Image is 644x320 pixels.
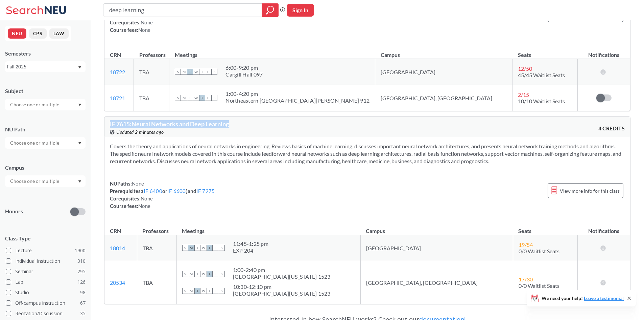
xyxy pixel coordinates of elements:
span: Updated 2 minutes ago [116,128,164,136]
label: Lecture [6,246,86,255]
span: 1900 [75,247,86,254]
svg: Dropdown arrow [78,142,81,145]
span: 35 [80,310,86,317]
input: Class, professor, course number, "phrase" [109,4,257,16]
div: Campus [5,164,86,171]
span: W [200,271,207,277]
span: View more info for this class [560,187,620,195]
label: Lab [6,278,86,286]
div: magnifying glass [262,3,279,17]
span: S [175,95,181,101]
span: 0/0 Waitlist Seats [519,282,559,289]
label: Individual Instruction [6,257,86,265]
div: CRN [110,51,121,59]
span: F [205,95,211,101]
span: S [182,271,188,277]
div: Dropdown arrow [5,99,86,110]
span: 67 [80,299,86,307]
div: 1:00 - 2:40 pm [233,266,331,273]
span: None [141,195,153,201]
button: LAW [49,28,69,39]
span: 126 [77,278,86,286]
span: 4 CREDITS [598,125,625,132]
span: 19 / 54 [519,241,533,248]
label: Recitation/Discussion [6,309,86,318]
a: IE 6600 [167,188,186,194]
span: T [207,271,213,277]
span: M [188,271,194,277]
button: Sign In [287,4,314,17]
input: Choose one or multiple [7,177,64,185]
th: Notifications [578,220,630,235]
td: TBA [137,261,176,304]
span: M [181,69,187,75]
th: Notifications [578,44,630,59]
th: Professors [137,220,176,235]
span: 2 / 15 [518,91,529,98]
span: None [141,19,153,25]
section: Covers the theory and applications of neural networks in engineering. Reviews basics of machine l... [110,143,625,165]
div: 10:30 - 12:10 pm [233,283,331,290]
span: T [194,271,200,277]
th: Meetings [176,220,360,235]
span: W [193,69,199,75]
th: Seats [512,44,578,59]
span: 45/45 Waitlist Seats [518,72,565,78]
span: We need your help! [542,296,624,301]
span: S [182,288,188,294]
svg: magnifying glass [266,5,274,15]
span: M [188,288,194,294]
span: F [205,69,211,75]
span: T [199,69,205,75]
span: M [188,245,194,251]
span: S [182,245,188,251]
th: Seats [513,220,577,235]
span: T [194,288,200,294]
span: None [138,203,150,209]
span: S [219,288,225,294]
div: 6:00 - 9:20 pm [225,64,263,71]
span: S [211,69,217,75]
td: TBA [134,85,169,111]
span: S [219,245,225,251]
th: Meetings [169,44,375,59]
div: EXP 204 [233,247,268,254]
div: CRN [110,227,121,235]
td: TBA [137,235,176,261]
label: Studio [6,288,86,297]
span: T [187,69,193,75]
div: Fall 2025Dropdown arrow [5,61,86,72]
button: CPS [29,28,47,39]
div: Dropdown arrow [5,175,86,187]
td: [GEOGRAPHIC_DATA], [GEOGRAPHIC_DATA] [360,261,513,304]
span: 310 [77,257,86,265]
span: 98 [80,289,86,296]
input: Choose one or multiple [7,101,64,109]
div: 11:45 - 1:25 pm [233,240,268,247]
div: Semesters [5,50,86,57]
span: 12 / 50 [518,65,532,72]
button: NEU [8,28,26,39]
span: F [213,288,219,294]
span: F [213,271,219,277]
svg: Dropdown arrow [78,66,81,69]
label: Seminar [6,267,86,276]
span: 17 / 30 [519,276,533,282]
span: None [132,180,144,187]
div: NUPaths: Prerequisites: ( or ) and Corequisites: Course fees: [110,180,215,210]
div: Dropdown arrow [5,137,86,149]
span: None [138,27,150,33]
th: Campus [360,220,513,235]
td: [GEOGRAPHIC_DATA] [360,235,513,261]
span: IE 7615 : Neural Networks and Deep Learning [110,120,229,128]
label: Off-campus instruction [6,299,86,307]
span: S [219,271,225,277]
span: F [213,245,219,251]
div: [GEOGRAPHIC_DATA][US_STATE] 1523 [233,290,331,297]
div: NU Path [5,126,86,133]
div: Cargill Hall 097 [225,71,263,78]
span: T [194,245,200,251]
span: 295 [77,268,86,275]
p: Honors [5,208,23,215]
span: 0/0 Waitlist Seats [519,248,559,254]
